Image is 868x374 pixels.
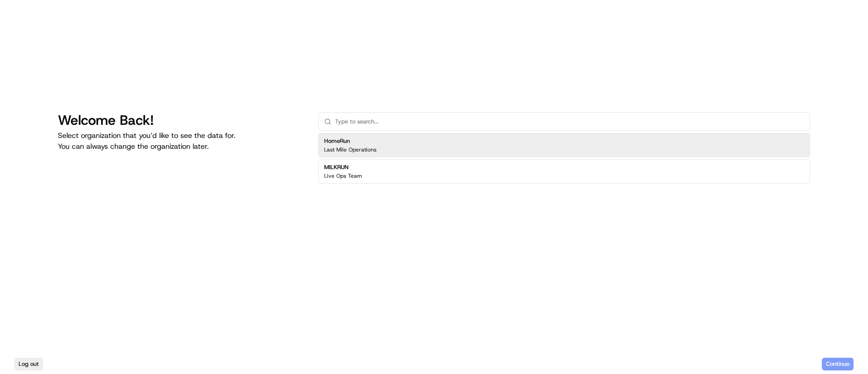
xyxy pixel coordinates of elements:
[324,146,377,153] p: Last Mile Operations
[324,137,377,145] h2: HomeRun
[324,172,362,180] p: Live Ops Team
[335,113,804,131] input: Type to search...
[58,130,304,152] p: Select organization that you’d like to see the data for. You can always change the organization l...
[324,163,362,171] h2: MILKRUN
[14,358,43,370] button: Log out
[318,131,810,185] div: Suggestions
[58,112,304,128] h1: Welcome Back!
